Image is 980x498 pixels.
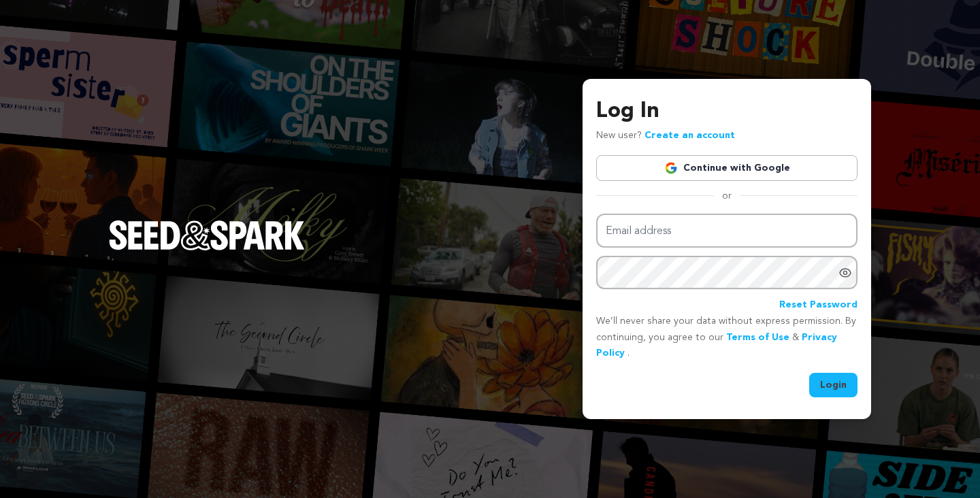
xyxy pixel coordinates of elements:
a: Reset Password [779,297,857,314]
img: Google logo [664,161,678,175]
a: Create an account [644,131,735,140]
a: Show password as plain text. Warning: this will display your password on the screen. [838,266,852,280]
h3: Log In [596,95,857,128]
input: Email address [596,214,857,248]
a: Terms of Use [726,333,789,342]
a: Continue with Google [596,155,857,181]
span: or [714,189,740,203]
button: Login [809,373,857,397]
p: New user? [596,128,735,144]
img: Seed&Spark Logo [109,220,305,250]
a: Seed&Spark Homepage [109,220,305,278]
p: We’ll never share your data without express permission. By continuing, you agree to our & . [596,314,857,362]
